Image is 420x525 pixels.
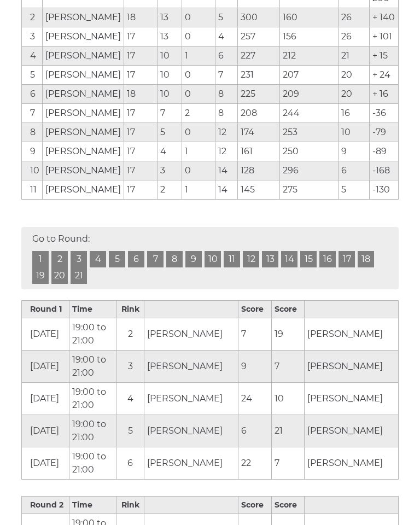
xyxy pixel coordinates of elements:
[182,84,215,103] td: 0
[69,496,116,514] th: Time
[339,122,370,142] td: 10
[157,142,182,161] td: 4
[304,382,398,415] td: [PERSON_NAME]
[205,251,221,267] a: 10
[271,318,304,350] td: 19
[238,8,280,27] td: 300
[304,415,398,447] td: [PERSON_NAME]
[182,142,215,161] td: 1
[238,65,280,84] td: 231
[271,350,304,382] td: 7
[22,180,43,199] td: 11
[279,8,339,27] td: 160
[271,447,304,479] td: 7
[215,46,238,65] td: 6
[238,27,280,46] td: 257
[124,46,157,65] td: 17
[90,251,106,267] a: 4
[182,8,215,27] td: 0
[182,122,215,142] td: 0
[370,180,399,199] td: -130
[182,161,215,180] td: 0
[370,161,399,180] td: -168
[215,27,238,46] td: 4
[304,318,398,350] td: [PERSON_NAME]
[238,447,271,479] td: 22
[370,8,399,27] td: + 140
[43,180,124,199] td: [PERSON_NAME]
[215,65,238,84] td: 7
[116,415,144,447] td: 5
[304,447,398,479] td: [PERSON_NAME]
[22,84,43,103] td: 6
[215,122,238,142] td: 12
[215,161,238,180] td: 14
[51,267,68,284] a: 20
[224,251,240,267] a: 11
[238,142,280,161] td: 161
[182,65,215,84] td: 0
[43,65,124,84] td: [PERSON_NAME]
[109,251,125,267] a: 5
[147,251,164,267] a: 7
[144,318,238,350] td: [PERSON_NAME]
[71,267,87,284] a: 21
[144,415,238,447] td: [PERSON_NAME]
[43,142,124,161] td: [PERSON_NAME]
[279,161,339,180] td: 296
[238,415,271,447] td: 6
[124,8,157,27] td: 18
[304,350,398,382] td: [PERSON_NAME]
[238,318,271,350] td: 7
[215,103,238,122] td: 8
[238,46,280,65] td: 227
[339,142,370,161] td: 9
[271,300,304,318] th: Score
[370,103,399,122] td: -36
[116,318,144,350] td: 2
[157,46,182,65] td: 10
[69,415,116,447] td: 19:00 to 21:00
[124,27,157,46] td: 17
[22,46,43,65] td: 4
[182,180,215,199] td: 1
[124,65,157,84] td: 17
[124,84,157,103] td: 18
[339,46,370,65] td: 21
[215,84,238,103] td: 8
[144,382,238,415] td: [PERSON_NAME]
[215,180,238,199] td: 14
[238,496,271,514] th: Score
[370,122,399,142] td: -79
[71,251,87,267] a: 3
[339,161,370,180] td: 6
[279,180,339,199] td: 275
[69,350,116,382] td: 19:00 to 21:00
[262,251,278,267] a: 13
[166,251,183,267] a: 8
[238,103,280,122] td: 208
[69,318,116,350] td: 19:00 to 21:00
[157,122,182,142] td: 5
[279,84,339,103] td: 209
[271,496,304,514] th: Score
[22,382,69,415] td: [DATE]
[22,300,69,318] th: Round 1
[370,46,399,65] td: + 15
[157,27,182,46] td: 13
[43,8,124,27] td: [PERSON_NAME]
[215,142,238,161] td: 12
[22,161,43,180] td: 10
[116,496,144,514] th: Rink
[370,65,399,84] td: + 24
[370,142,399,161] td: -89
[22,103,43,122] td: 7
[358,251,374,267] a: 18
[339,27,370,46] td: 26
[22,65,43,84] td: 5
[238,122,280,142] td: 174
[182,46,215,65] td: 1
[281,251,297,267] a: 14
[116,382,144,415] td: 4
[43,46,124,65] td: [PERSON_NAME]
